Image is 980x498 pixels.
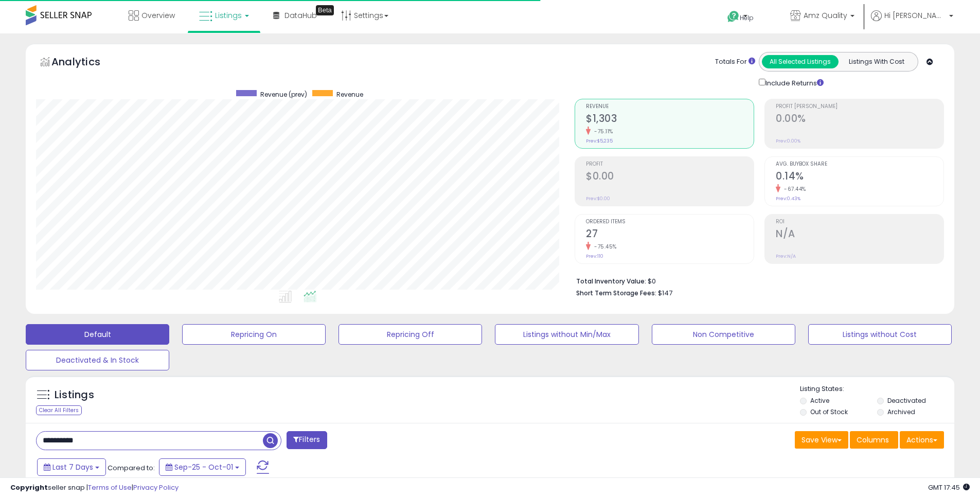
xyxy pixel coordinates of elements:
[591,243,617,251] small: -75.45%
[751,77,836,88] div: Include Returns
[719,3,774,33] a: Help
[887,396,926,405] label: Deactivated
[10,483,179,493] div: seller snap | |
[810,407,848,416] label: Out of Stock
[871,10,953,33] a: Hi [PERSON_NAME]
[780,185,806,193] small: -67.44%
[804,10,847,21] span: Amz Quality
[287,431,327,449] button: Filters
[884,10,946,21] span: Hi [PERSON_NAME]
[776,228,943,242] h2: N/A
[810,396,829,405] label: Active
[159,458,246,476] button: Sep-25 - Oct-01
[37,458,106,476] button: Last 7 Days
[776,113,943,127] h2: 0.00%
[838,55,915,68] button: Listings With Cost
[850,431,898,449] button: Columns
[762,55,839,68] button: All Selected Listings
[776,162,943,167] span: Avg. Buybox Share
[586,195,610,202] small: Prev: $0.00
[576,289,656,297] b: Short Term Storage Fees:
[652,324,795,345] button: Non Competitive
[26,324,169,345] button: Default
[808,324,952,345] button: Listings without Cost
[715,57,755,67] div: Totals For
[52,462,93,472] span: Last 7 Days
[658,288,672,298] span: $147
[36,405,82,415] div: Clear All Filters
[133,483,179,492] a: Privacy Policy
[260,90,307,99] span: Revenue (prev)
[776,170,943,184] h2: 0.14%
[336,90,363,99] span: Revenue
[576,277,646,286] b: Total Inventory Value:
[776,219,943,225] span: ROI
[900,431,944,449] button: Actions
[776,104,943,110] span: Profit [PERSON_NAME]
[857,435,889,445] span: Columns
[776,138,800,144] small: Prev: 0.00%
[338,324,482,345] button: Repricing Off
[795,431,848,449] button: Save View
[10,483,48,492] strong: Copyright
[586,104,754,110] span: Revenue
[727,10,740,23] i: Get Help
[51,55,120,72] h5: Analytics
[284,10,317,21] span: DataHub
[55,388,94,402] h5: Listings
[215,10,242,21] span: Listings
[591,128,613,135] small: -75.11%
[174,462,233,472] span: Sep-25 - Oct-01
[88,483,132,492] a: Terms of Use
[316,5,334,15] div: Tooltip anchor
[586,138,613,144] small: Prev: $5,235
[586,113,754,127] h2: $1,303
[586,228,754,242] h2: 27
[776,253,796,259] small: Prev: N/A
[586,170,754,184] h2: $0.00
[586,253,603,259] small: Prev: 110
[586,219,754,225] span: Ordered Items
[108,463,155,473] span: Compared to:
[141,10,175,21] span: Overview
[586,162,754,167] span: Profit
[800,384,954,394] p: Listing States:
[887,407,915,416] label: Archived
[928,483,970,492] span: 2025-10-9 17:45 GMT
[776,195,800,202] small: Prev: 0.43%
[576,274,936,287] li: $0
[740,13,754,22] span: Help
[26,350,169,370] button: Deactivated & In Stock
[495,324,638,345] button: Listings without Min/Max
[182,324,326,345] button: Repricing On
